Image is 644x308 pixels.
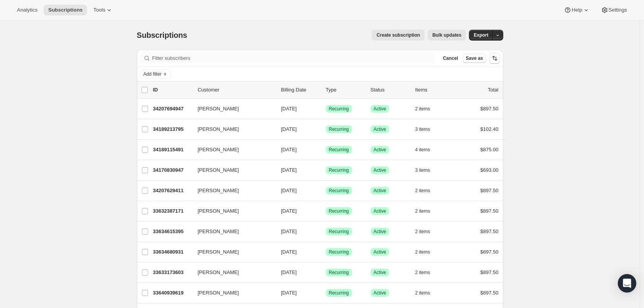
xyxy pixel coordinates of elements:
[374,269,386,276] span: Active
[415,147,430,153] span: 4 items
[193,123,270,135] button: [PERSON_NAME]
[326,86,364,94] div: Type
[432,32,461,38] span: Bulk updates
[480,147,499,152] span: $875.00
[415,228,430,235] span: 2 items
[572,7,582,13] span: Help
[480,228,499,234] span: $897.50
[198,289,239,297] span: [PERSON_NAME]
[153,125,192,133] p: 34189213795
[371,86,409,94] p: Status
[329,249,349,255] span: Recurring
[152,53,435,64] input: Filter subscribers
[153,267,499,278] div: 33633173603[PERSON_NAME][DATE]SuccessRecurringSuccessActive2 items$897.50
[374,106,386,112] span: Active
[281,147,297,152] span: [DATE]
[488,86,498,94] p: Total
[415,103,439,114] button: 2 items
[281,208,297,214] span: [DATE]
[480,269,499,275] span: $897.50
[153,228,192,235] p: 33634615395
[193,205,270,217] button: [PERSON_NAME]
[415,188,430,194] span: 2 items
[443,55,458,61] span: Cancel
[44,5,87,15] button: Subscriptions
[329,228,349,235] span: Recurring
[281,269,297,275] span: [DATE]
[153,146,192,154] p: 34189115491
[193,144,270,156] button: [PERSON_NAME]
[480,290,499,296] span: $897.50
[559,5,594,15] button: Help
[281,106,297,112] span: [DATE]
[143,71,162,77] span: Add filter
[415,165,439,176] button: 3 items
[153,207,192,215] p: 33632387171
[193,225,270,238] button: [PERSON_NAME]
[374,167,386,173] span: Active
[415,167,430,173] span: 3 items
[17,7,37,13] span: Analytics
[480,188,499,193] span: $897.50
[153,226,499,237] div: 33634615395[PERSON_NAME][DATE]SuccessRecurringSuccessActive2 items$897.50
[153,206,499,217] div: 33632387171[PERSON_NAME][DATE]SuccessRecurringSuccessActive2 items$897.50
[374,126,386,132] span: Active
[281,249,297,255] span: [DATE]
[193,164,270,176] button: [PERSON_NAME]
[153,86,192,94] p: ID
[480,126,499,132] span: $102.40
[329,269,349,276] span: Recurring
[12,5,42,15] button: Analytics
[440,54,461,63] button: Cancel
[415,267,439,278] button: 2 items
[198,146,239,154] span: [PERSON_NAME]
[480,167,499,173] span: $693.00
[193,266,270,279] button: [PERSON_NAME]
[153,248,192,256] p: 33634680931
[609,7,627,13] span: Settings
[281,290,297,296] span: [DATE]
[137,31,187,39] span: Subscriptions
[153,165,499,176] div: 34170830947[PERSON_NAME][DATE]SuccessRecurringSuccessActive3 items$693.00
[415,185,439,196] button: 2 items
[596,5,632,15] button: Settings
[198,125,239,133] span: [PERSON_NAME]
[374,188,386,194] span: Active
[329,188,349,194] span: Recurring
[415,290,430,296] span: 2 items
[329,167,349,173] span: Recurring
[489,53,500,64] button: Sort the results
[89,5,118,15] button: Tools
[618,274,636,293] div: Open Intercom Messenger
[415,86,454,94] div: Items
[193,287,270,299] button: [PERSON_NAME]
[281,167,297,173] span: [DATE]
[469,30,493,41] button: Export
[153,166,192,174] p: 34170830947
[415,269,430,276] span: 2 items
[193,184,270,197] button: [PERSON_NAME]
[376,32,420,38] span: Create subscription
[329,290,349,296] span: Recurring
[463,54,486,63] button: Save as
[153,247,499,257] div: 33634680931[PERSON_NAME][DATE]SuccessRecurringSuccessActive2 items$897.50
[374,228,386,235] span: Active
[415,226,439,237] button: 2 items
[48,7,83,13] span: Subscriptions
[153,105,192,113] p: 34207694947
[153,269,192,276] p: 33633173603
[474,32,488,38] span: Export
[415,249,430,255] span: 2 items
[281,188,297,193] span: [DATE]
[428,30,466,41] button: Bulk updates
[415,106,430,112] span: 2 items
[374,147,386,153] span: Active
[153,185,499,196] div: 34207629411[PERSON_NAME][DATE]SuccessRecurringSuccessActive2 items$897.50
[415,124,439,135] button: 3 items
[193,246,270,258] button: [PERSON_NAME]
[93,7,105,13] span: Tools
[415,126,430,132] span: 3 items
[153,103,499,114] div: 34207694947[PERSON_NAME][DATE]SuccessRecurringSuccessActive2 items$897.50
[466,55,483,61] span: Save as
[480,106,499,112] span: $897.50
